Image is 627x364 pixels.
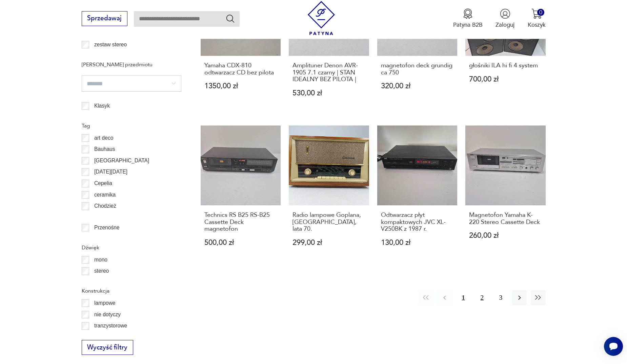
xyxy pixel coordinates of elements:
a: Sprzedawaj [82,16,127,22]
p: Konstrukcja [82,287,181,295]
h3: Technics RS B25 RS-B25 Cassette Deck magnetofon [204,212,277,232]
p: 530,00 zł [292,90,365,97]
h3: Magnetofon Yamaha K-220 Stereo Cassette Deck [469,212,542,226]
p: 260,00 zł [469,232,542,239]
p: lampowe [94,299,115,308]
button: 1 [456,290,471,305]
button: Szukaj [225,14,235,23]
h3: Amplituner Denon AVR-1905 7.1 czarny | STAN IDEALNY BEZ PILOTA | [292,62,365,83]
h3: Odtwarzacz płyt kompaktowych JVC XL-V250BK z 1987 r. [381,212,454,232]
img: Ikona medalu [463,8,473,19]
a: Ikona medaluPatyna B2B [453,8,483,29]
p: Patyna B2B [453,21,483,29]
p: [DATE][DATE] [94,167,127,176]
a: Magnetofon Yamaha K-220 Stereo Cassette DeckMagnetofon Yamaha K-220 Stereo Cassette Deck260,00 zł [465,126,545,262]
p: art deco [94,134,113,142]
button: 3 [493,290,508,305]
p: 320,00 zł [381,83,454,90]
img: Ikonka użytkownika [500,8,510,19]
button: Patyna B2B [453,8,483,29]
p: Klasyk [94,101,110,110]
button: 0Koszyk [528,8,546,29]
p: Koszyk [528,21,546,29]
p: Bauhaus [94,145,115,154]
p: Chodzież [94,202,116,210]
p: mono [94,255,107,264]
div: 0 [537,9,544,16]
p: Zaloguj [495,21,514,29]
h3: Yamaha CDX-810 odtwarzacz CD bez pilota [204,62,277,76]
a: Odtwarzacz płyt kompaktowych JVC XL-V250BK z 1987 r.Odtwarzacz płyt kompaktowych JVC XL-V250BK z ... [377,126,457,262]
button: Sprzedawaj [82,11,127,26]
p: ceramika [94,190,116,199]
a: Technics RS B25 RS-B25 Cassette Deck magnetofonTechnics RS B25 RS-B25 Cassette Deck magnetofon500... [201,126,281,262]
a: Radio lampowe Goplana, Polska, lata 70.Radio lampowe Goplana, [GEOGRAPHIC_DATA], lata 70.299,00 zł [289,126,369,262]
p: 130,00 zł [381,239,454,246]
p: stereo [94,267,109,275]
h3: głośniki ILA hi fi 4 system [469,62,542,69]
h3: magnetofon deck grundig ca 750 [381,62,454,76]
p: [GEOGRAPHIC_DATA] [94,156,149,165]
button: 2 [475,290,489,305]
p: 1350,00 zł [204,83,277,90]
p: zestaw stereo [94,40,127,49]
button: Wyczyść filtry [82,340,133,355]
p: Tag [82,121,181,130]
p: tranzystorowe [94,321,127,330]
iframe: Smartsupp widget button [604,337,623,356]
h3: Radio lampowe Goplana, [GEOGRAPHIC_DATA], lata 70. [292,212,365,232]
p: Dźwięk [82,243,181,252]
p: 500,00 zł [204,239,277,246]
button: Zaloguj [495,8,514,29]
p: nie dotyczy [94,310,121,319]
p: 700,00 zł [469,76,542,83]
p: Cepelia [94,179,112,188]
img: Patyna - sklep z meblami i dekoracjami vintage [304,1,339,35]
p: [PERSON_NAME] przedmiotu [82,60,181,69]
p: 299,00 zł [292,239,365,246]
p: Ćmielów [94,213,115,222]
p: Przenośne [94,223,120,232]
img: Ikona koszyka [531,8,542,19]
